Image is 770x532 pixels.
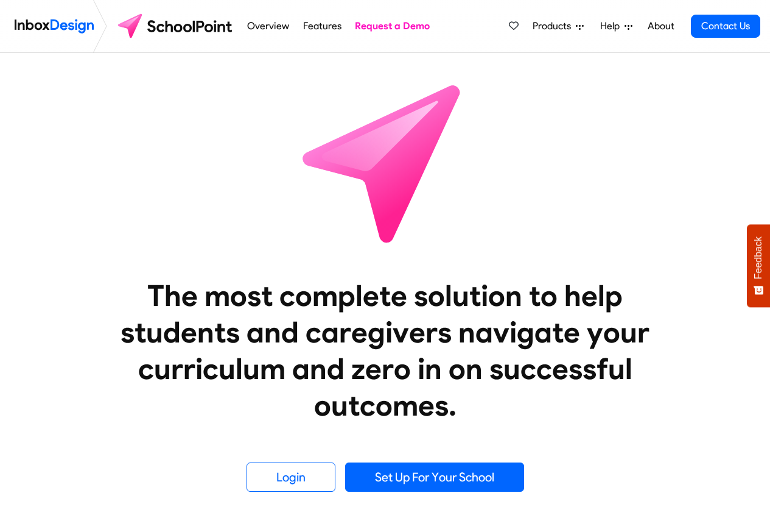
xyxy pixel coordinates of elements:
[299,14,345,38] a: Features
[247,463,335,492] a: Login
[345,463,524,492] a: Set Up For Your School
[753,236,764,279] span: Feedback
[747,224,770,307] button: Feedback - Show survey
[644,14,677,38] a: About
[96,277,674,424] heading: The most complete solution to help students and caregivers navigate your curriculum and zero in o...
[276,53,495,272] img: icon_schoolpoint.svg
[600,19,625,34] span: Help
[112,12,240,41] img: schoolpoint logo
[352,14,433,38] a: Request a Demo
[533,19,576,34] span: Products
[691,15,760,38] a: Contact Us
[244,14,293,38] a: Overview
[528,14,589,38] a: Products
[595,14,637,38] a: Help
